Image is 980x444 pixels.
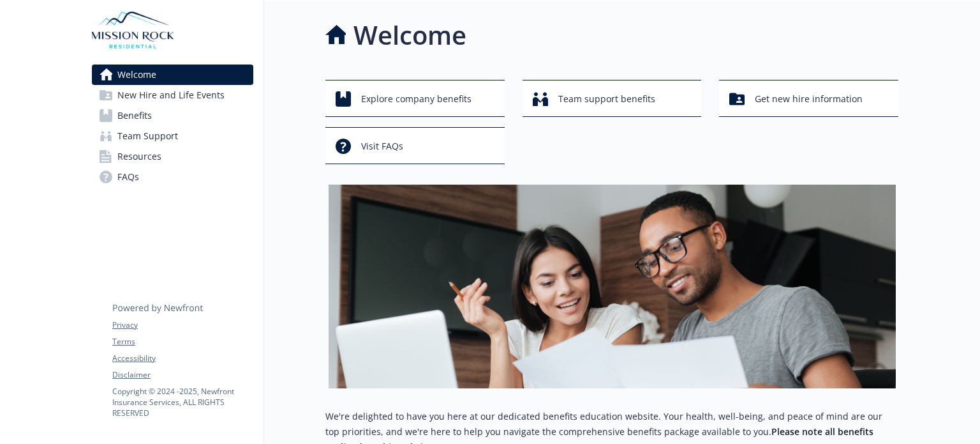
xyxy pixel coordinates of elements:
[325,127,505,164] button: Visit FAQs
[92,146,253,167] a: Resources
[755,87,863,111] span: Get new hire information
[719,80,898,117] button: Get new hire information
[92,85,253,105] a: New Hire and Life Events
[92,167,253,187] a: FAQs
[117,126,178,146] span: Team Support
[117,65,156,85] span: Welcome
[112,319,253,331] a: Privacy
[117,105,152,126] span: Benefits
[92,105,253,126] a: Benefits
[92,65,253,85] a: Welcome
[117,146,161,167] span: Resources
[353,16,466,54] h1: Welcome
[558,87,655,111] span: Team support benefits
[117,85,225,105] span: New Hire and Life Events
[112,369,253,381] a: Disclaimer
[112,386,253,418] p: Copyright © 2024 - 2025 , Newfront Insurance Services, ALL RIGHTS RESERVED
[329,185,896,388] img: overview page banner
[112,353,253,364] a: Accessibility
[117,167,139,187] span: FAQs
[361,134,403,158] span: Visit FAQs
[325,80,505,117] button: Explore company benefits
[112,336,253,348] a: Terms
[92,126,253,146] a: Team Support
[361,87,471,111] span: Explore company benefits
[523,80,702,117] button: Team support benefits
